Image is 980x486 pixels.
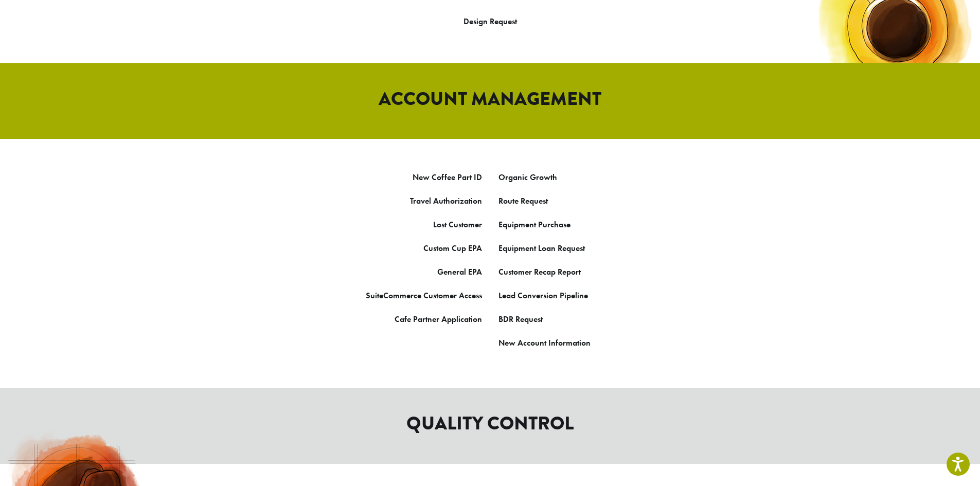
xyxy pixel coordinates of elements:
a: New Account Information [498,337,591,348]
h2: QUALITY CONTROL [197,412,783,435]
a: Route Request [498,195,548,206]
a: Lost Customer [433,219,482,230]
a: BDR Request [498,314,543,325]
a: General EPA [437,266,482,277]
a: Equipment Loan Request [498,243,585,254]
a: Design Request [464,16,517,27]
h2: ACCOUNT MANAGEMENT [197,88,783,110]
a: Travel Authorization [410,195,482,206]
a: Customer Recap Report [498,266,581,277]
a: Organic Growth [498,172,557,183]
a: se [563,219,571,230]
a: Lead Conversion Pipeline [498,290,588,301]
a: Custom Cup EPA [423,243,482,254]
a: New Coffee Part ID [413,172,482,183]
a: Cafe Partner Application [395,314,482,325]
a: Equipment Purcha [498,219,563,230]
a: SuiteCommerce Customer Access [366,290,482,301]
